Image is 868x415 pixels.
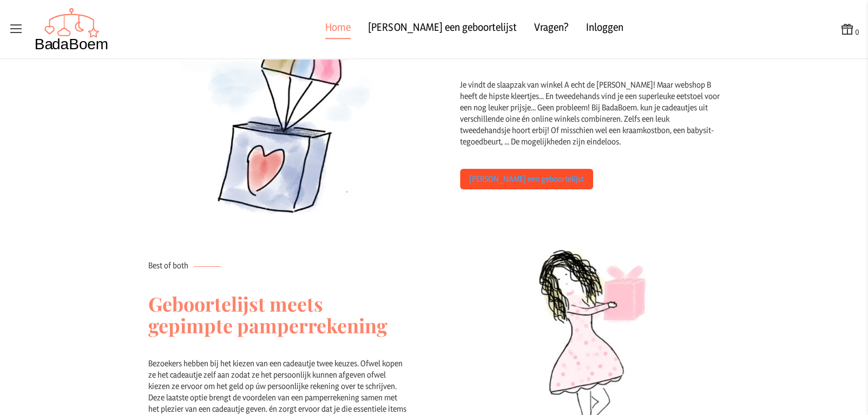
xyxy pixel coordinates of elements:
[460,169,593,189] a: [PERSON_NAME] een geboortelijst
[460,79,720,169] div: Je vindt de slaapzak van winkel A echt de [PERSON_NAME]! Maar webshop B heeft de hipste kleertjes...
[534,19,568,39] a: Vragen?
[586,19,623,39] a: Inloggen
[840,22,859,37] button: 0
[325,19,351,39] a: Home
[148,260,408,271] p: Best of both
[35,8,109,51] img: Badaboem
[368,19,516,39] a: [PERSON_NAME] een geboortelijst
[148,271,408,358] h2: Geboortelijst meets gepimpte pamperrekening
